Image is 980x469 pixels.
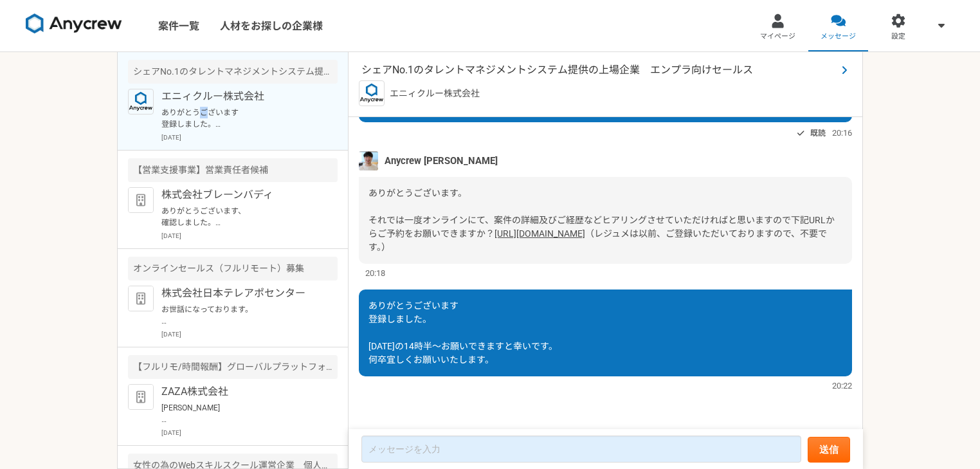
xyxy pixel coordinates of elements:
[161,107,320,130] p: ありがとうございます 登録しました。 [DATE]の14時半〜お願いできますと幸いです。 何卒宜しくお願いいたします。
[161,231,338,241] p: [DATE]
[161,384,320,400] p: ZAZA株式会社
[810,125,826,141] span: 既読
[390,87,480,100] p: エニィクルー株式会社
[495,228,585,239] a: [URL][DOMAIN_NAME]
[128,89,154,115] img: logo_text_blue_01.png
[821,32,856,42] span: メッセージ
[128,60,338,84] div: シェアNo.1のタレントマネジメントシステム提供の上場企業 エンプラ向けセールス
[128,286,154,311] img: default_org_logo-42cde973f59100197ec2c8e796e4974ac8490bb5b08a0eb061ff975e4574aa76.png
[832,127,852,139] span: 20:16
[891,32,905,42] span: 設定
[365,267,385,279] span: 20:18
[128,257,338,280] div: オンラインセールス（フルリモート）募集
[760,32,795,42] span: マイページ
[161,187,320,203] p: 株式会社ブレーンバディ
[161,329,338,339] p: [DATE]
[161,286,320,301] p: 株式会社日本テレアポセンター
[385,154,498,168] span: Anycrew [PERSON_NAME]
[832,380,852,392] span: 20:22
[368,300,558,365] span: ありがとうございます 登録しました。 [DATE]の14時半〜お願いできますと幸いです。 何卒宜しくお願いいたします。
[161,428,338,437] p: [DATE]
[368,228,827,252] span: （レジュメは以前、ご登録いただいておりますので、不要です。）
[161,402,320,425] p: [PERSON_NAME] お世話になっております。 ZAZA株式会社の[PERSON_NAME]でございます。 先日はお時間をいただき、誠にありがとうございました。 慎重に検討させていただいた...
[128,158,338,182] div: 【営業支援事業】営業責任者候補
[128,384,154,410] img: default_org_logo-42cde973f59100197ec2c8e796e4974ac8490bb5b08a0eb061ff975e4574aa76.png
[128,355,338,379] div: 【フルリモ/時間報酬】グローバルプラットフォームのカスタマーサクセス急募！
[128,187,154,213] img: default_org_logo-42cde973f59100197ec2c8e796e4974ac8490bb5b08a0eb061ff975e4574aa76.png
[161,304,320,327] p: お世話になっております。 プロフィール拝見してとても魅力的なご経歴で、 ぜひ一度、弊社面談をお願いできないでしょうか？ [URL][DOMAIN_NAME][DOMAIN_NAME] 当社ですが...
[26,14,122,34] img: 8DqYSo04kwAAAAASUVORK5CYII=
[359,151,378,170] img: %E3%83%95%E3%82%9A%E3%83%AD%E3%83%95%E3%82%A3%E3%83%BC%E3%83%AB%E7%94%BB%E5%83%8F%E3%81%AE%E3%82%...
[359,80,385,106] img: logo_text_blue_01.png
[161,133,338,142] p: [DATE]
[361,62,837,78] span: シェアNo.1のタレントマネジメントシステム提供の上場企業 エンプラ向けセールス
[161,89,320,104] p: エニィクルー株式会社
[368,188,835,239] span: ありがとうございます。 それでは一度オンラインにて、案件の詳細及びご経歴などヒアリングさせていただければと思いますので下記URLからご予約をお願いできますか？
[161,205,320,228] p: ありがとうございます、 確認しました。 何卒宜しくお願いいたします
[808,437,850,463] button: 送信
